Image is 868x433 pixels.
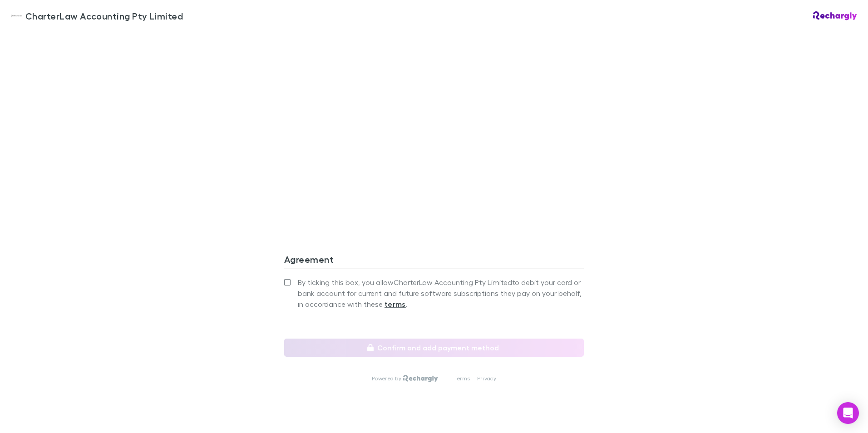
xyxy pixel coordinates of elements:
p: Powered by [372,375,403,382]
a: Privacy [477,375,496,382]
span: CharterLaw Accounting Pty Limited [25,9,183,23]
p: | [445,375,447,382]
div: Open Intercom Messenger [837,402,859,424]
h3: Agreement [284,254,584,268]
iframe: Secure address input frame [282,3,586,212]
img: Rechargly Logo [403,375,438,382]
img: CharterLaw Accounting Pty Limited's Logo [11,10,22,21]
span: By ticking this box, you allow CharterLaw Accounting Pty Limited to debit your card or bank accou... [298,277,584,310]
strong: terms [385,300,406,309]
a: Terms [454,375,470,382]
button: Confirm and add payment method [284,339,584,357]
img: Rechargly Logo [813,11,857,20]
